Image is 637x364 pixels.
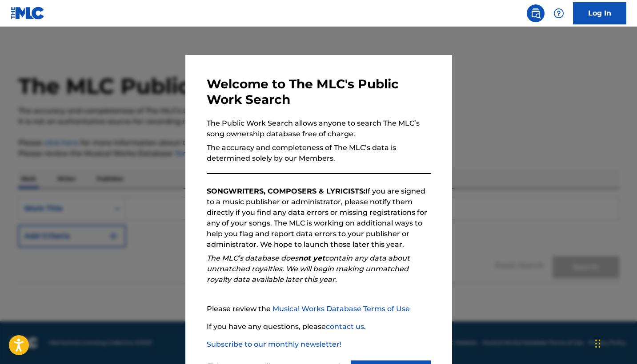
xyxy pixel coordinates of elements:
iframe: Chat Widget [593,321,637,364]
a: Log In [573,2,626,24]
em: The MLC’s database does contain any data about unmatched royalties. We will begin making unmatche... [207,254,410,284]
div: Help [550,4,568,22]
a: Subscribe to our monthly newsletter! [207,340,341,348]
p: Please review the [207,304,431,314]
p: If you are signed to a music publisher or administrator, please notify them directly if you find ... [207,186,431,250]
img: search [530,8,541,19]
strong: not yet [298,254,325,262]
strong: SONGWRITERS, COMPOSERS & LYRICISTS: [207,187,365,195]
img: MLC Logo [11,7,45,20]
a: Musical Works Database Terms of Use [272,305,410,313]
p: The accuracy and completeness of The MLC’s data is determined solely by our Members. [207,142,431,164]
div: Drag [595,330,601,357]
a: contact us [326,322,364,331]
p: If you have any questions, please . [207,321,431,332]
h3: Welcome to The MLC's Public Work Search [207,76,431,107]
img: help [553,8,564,19]
a: Public Search [527,4,545,22]
p: The Public Work Search allows anyone to search The MLC’s song ownership database free of charge. [207,118,431,139]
